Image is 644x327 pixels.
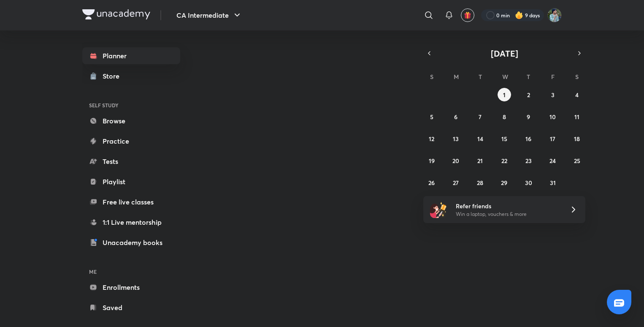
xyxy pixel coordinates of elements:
[575,73,579,81] abbr: Saturday
[449,132,463,145] button: October 13, 2025
[546,154,560,167] button: October 24, 2025
[477,179,483,187] abbr: October 28, 2025
[456,202,560,210] h6: Refer friends
[449,110,463,123] button: October 6, 2025
[82,234,180,251] a: Unacademy books
[525,157,532,165] abbr: October 23, 2025
[522,88,535,101] button: October 2, 2025
[82,279,180,296] a: Enrollments
[454,73,459,81] abbr: Monday
[474,154,487,167] button: October 21, 2025
[453,179,459,187] abbr: October 27, 2025
[454,113,457,121] abbr: October 6, 2025
[82,9,150,19] img: Company Logo
[503,113,506,121] abbr: October 8, 2025
[549,113,556,121] abbr: October 10, 2025
[502,73,508,81] abbr: Wednesday
[449,176,463,189] button: October 27, 2025
[428,179,435,187] abbr: October 26, 2025
[430,73,433,81] abbr: Sunday
[82,193,180,210] a: Free live classes
[570,154,584,167] button: October 25, 2025
[522,110,535,123] button: October 9, 2025
[574,135,580,143] abbr: October 18, 2025
[522,176,535,189] button: October 30, 2025
[546,132,560,145] button: October 17, 2025
[474,110,487,123] button: October 7, 2025
[522,132,535,145] button: October 16, 2025
[82,112,180,129] a: Browse
[425,110,438,123] button: October 5, 2025
[570,110,584,123] button: October 11, 2025
[82,214,180,231] a: 1:1 Live mentorship
[435,47,574,59] button: [DATE]
[498,110,511,123] button: October 8, 2025
[575,91,579,99] abbr: October 4, 2025
[452,157,459,165] abbr: October 20, 2025
[522,154,535,167] button: October 23, 2025
[550,135,555,143] abbr: October 17, 2025
[474,132,487,145] button: October 14, 2025
[477,157,483,165] abbr: October 21, 2025
[550,179,556,187] abbr: October 31, 2025
[570,132,584,145] button: October 18, 2025
[503,91,506,99] abbr: October 1, 2025
[501,135,507,143] abbr: October 15, 2025
[479,113,482,121] abbr: October 7, 2025
[527,73,530,81] abbr: Thursday
[425,176,438,189] button: October 26, 2025
[498,176,511,189] button: October 29, 2025
[453,135,459,143] abbr: October 13, 2025
[82,9,150,22] a: Company Logo
[425,154,438,167] button: October 19, 2025
[527,91,530,99] abbr: October 2, 2025
[82,299,180,316] a: Saved
[82,47,180,64] a: Planner
[103,71,124,81] div: Store
[82,173,180,190] a: Playlist
[547,8,562,22] img: Santosh Kumar Thakur
[498,132,511,145] button: October 15, 2025
[551,73,555,81] abbr: Friday
[546,88,560,101] button: October 3, 2025
[501,179,507,187] abbr: October 29, 2025
[449,154,463,167] button: October 20, 2025
[461,8,474,22] button: avatar
[549,157,556,165] abbr: October 24, 2025
[498,88,511,101] button: October 1, 2025
[570,88,584,101] button: October 4, 2025
[464,11,471,19] img: avatar
[574,157,580,165] abbr: October 25, 2025
[82,264,180,279] h6: ME
[546,176,560,189] button: October 31, 2025
[498,154,511,167] button: October 22, 2025
[551,91,555,99] abbr: October 3, 2025
[171,7,247,24] button: CA Intermediate
[515,11,523,19] img: streak
[546,110,560,123] button: October 10, 2025
[425,132,438,145] button: October 12, 2025
[477,135,483,143] abbr: October 14, 2025
[491,48,518,59] span: [DATE]
[501,157,507,165] abbr: October 22, 2025
[574,113,579,121] abbr: October 11, 2025
[430,113,433,121] abbr: October 5, 2025
[525,179,532,187] abbr: October 30, 2025
[429,135,434,143] abbr: October 12, 2025
[527,113,530,121] abbr: October 9, 2025
[82,153,180,170] a: Tests
[82,133,180,150] a: Practice
[82,98,180,112] h6: SELF STUDY
[525,135,531,143] abbr: October 16, 2025
[429,157,435,165] abbr: October 19, 2025
[430,201,447,218] img: referral
[82,68,180,84] a: Store
[474,176,487,189] button: October 28, 2025
[479,73,482,81] abbr: Tuesday
[456,210,560,218] p: Win a laptop, vouchers & more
